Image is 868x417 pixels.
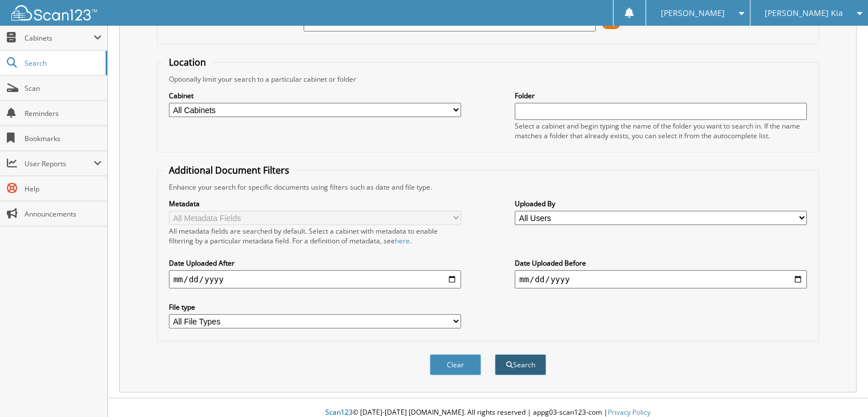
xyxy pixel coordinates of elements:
[515,270,807,288] input: end
[163,56,212,69] legend: Location
[25,33,94,43] span: Cabinets
[765,10,843,17] span: [PERSON_NAME] Kia
[515,121,807,141] div: Select a cabinet and begin typing the name of the folder you want to search in. If the name match...
[25,83,102,93] span: Scan
[608,407,651,417] a: Privacy Policy
[325,407,353,417] span: Scan123
[515,91,807,101] label: Folder
[395,236,410,246] a: here
[169,199,461,209] label: Metadata
[811,362,868,417] iframe: Chat Widget
[169,302,461,312] label: File type
[169,270,461,288] input: start
[11,5,97,21] img: scan123-logo-white.svg
[25,134,102,143] span: Bookmarks
[169,226,461,246] div: All metadata fields are searched by default. Select a cabinet with metadata to enable filtering b...
[495,354,546,375] button: Search
[169,258,461,268] label: Date Uploaded After
[515,258,807,268] label: Date Uploaded Before
[169,91,461,101] label: Cabinet
[25,159,94,169] span: User Reports
[25,184,102,194] span: Help
[660,10,724,17] span: [PERSON_NAME]
[25,58,100,68] span: Search
[163,164,295,177] legend: Additional Document Filters
[25,109,102,118] span: Reminders
[515,199,807,209] label: Uploaded By
[163,74,813,84] div: Optionally limit your search to a particular cabinet or folder
[430,354,481,375] button: Clear
[163,182,813,192] div: Enhance your search for specific documents using filters such as date and file type.
[25,209,102,219] span: Announcements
